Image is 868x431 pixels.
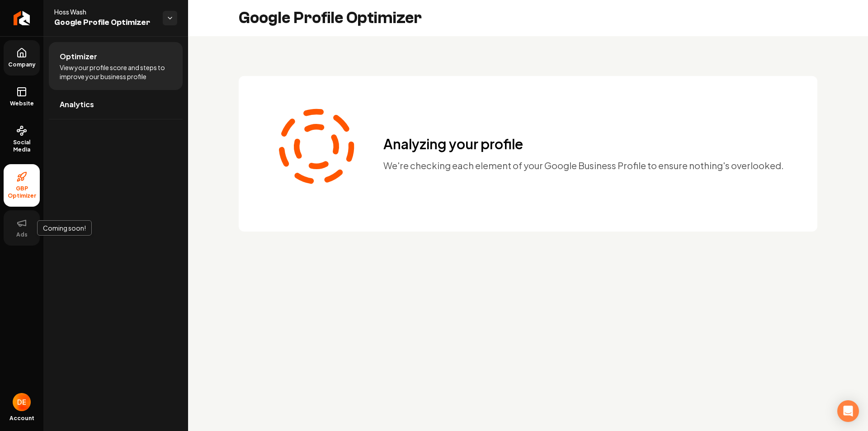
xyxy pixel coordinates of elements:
span: Ads [13,231,31,238]
span: Google Profile Optimizer [54,16,156,29]
h1: Analyzing your profile [383,136,784,152]
span: Hoss Wash [54,7,156,16]
span: Social Media [4,139,40,153]
p: Coming soon! [43,223,86,232]
button: Open user button [13,393,31,411]
span: GBP Optimizer [4,185,40,199]
button: Ads [4,210,40,246]
h2: Google Profile Optimizer [239,9,422,27]
span: Account [9,415,34,422]
span: Analytics [60,99,94,110]
span: Optimizer [60,51,97,62]
p: We're checking each element of your Google Business Profile to ensure nothing's overlooked. [383,159,784,172]
div: Open Intercom Messenger [837,400,859,422]
a: Analytics [49,90,183,119]
span: Company [5,61,39,68]
a: Website [4,79,40,114]
a: Social Media [4,118,40,161]
span: Website [6,100,38,107]
img: Dylan Evanich [13,393,31,411]
span: View your profile score and steps to improve your business profile [60,63,172,81]
a: Company [4,40,40,76]
img: Rebolt Logo [14,11,30,25]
